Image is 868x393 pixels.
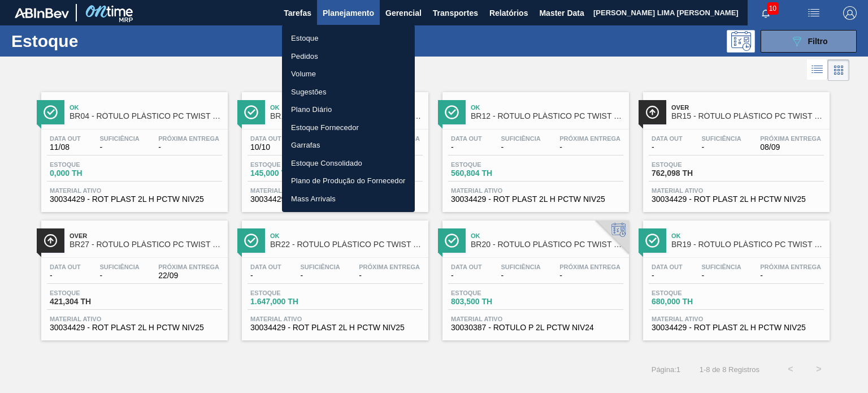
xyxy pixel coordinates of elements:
a: Mass Arrivals [282,190,415,208]
a: Garrafas [282,136,415,154]
a: Estoque Fornecedor [282,119,415,137]
a: Volume [282,65,415,83]
a: Pedidos [282,47,415,66]
a: Sugestões [282,83,415,101]
a: Estoque [282,29,415,47]
a: Plano Diário [282,101,415,119]
a: Plano de Produção do Fornecedor [282,172,415,190]
a: Estoque Consolidado [282,154,415,172]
